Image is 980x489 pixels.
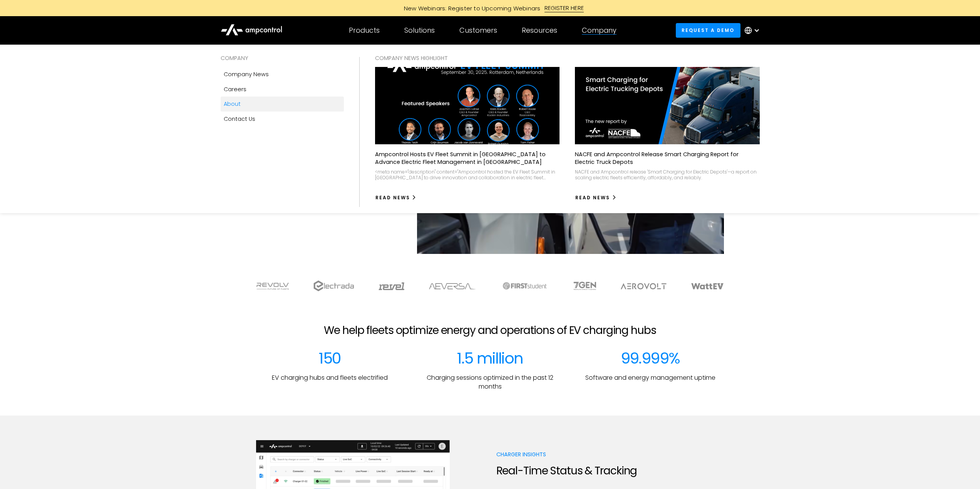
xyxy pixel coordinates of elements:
div: 1.5 million [457,349,523,367]
div: Read News [575,194,610,201]
div: Customers [459,26,497,35]
p: Charger Insights [496,451,645,458]
div: Company [582,26,616,35]
a: Request a demo [676,23,740,37]
div: <meta name="description" content="Ampcontrol hosted the EV Fleet Summit in [GEOGRAPHIC_DATA] to d... [375,169,560,181]
img: electrada logo [313,280,354,291]
div: Resources [522,26,557,35]
p: EV charging hubs and fleets electrified [272,374,388,382]
a: Careers [221,82,344,97]
div: Products [349,26,380,35]
a: New Webinars: Register to Upcoming WebinarsREGISTER HERE [317,4,663,12]
div: Company news [224,70,269,78]
h2: We help fleets optimize energy and operations of EV charging hubs [324,324,656,337]
div: Careers [224,85,246,93]
a: Company news [221,67,344,82]
p: NACFE and Ampcontrol Release Smart Charging Report for Electric Truck Depots [575,150,760,166]
img: Aerovolt Logo [621,283,667,289]
p: Software and energy management uptime [585,374,715,382]
div: COMPANY [221,54,344,62]
div: New Webinars: Register to Upcoming Webinars [396,4,544,12]
div: 99.999% [621,349,680,367]
a: Read News [375,192,417,204]
div: About [224,100,241,108]
h2: Real-Time Status & Tracking [496,464,645,477]
a: Contact Us [221,112,344,126]
div: Solutions [404,26,435,35]
div: REGISTER HERE [544,4,584,12]
div: Contact Us [224,115,255,123]
p: Ampcontrol Hosts EV Fleet Summit in [GEOGRAPHIC_DATA] to Advance Electric Fleet Management in [GE... [375,150,560,166]
div: COMPANY NEWS Highlight [375,54,760,62]
div: 150 [318,349,341,367]
img: WattEV logo [691,283,724,289]
div: NACFE and Ampcontrol release 'Smart Charging for Electric Depots'—a report on scaling electric fl... [575,169,760,181]
a: Read News [575,192,617,204]
div: Read News [375,194,410,201]
a: About [221,97,344,111]
p: Charging sessions optimized in the past 12 months [416,374,564,391]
